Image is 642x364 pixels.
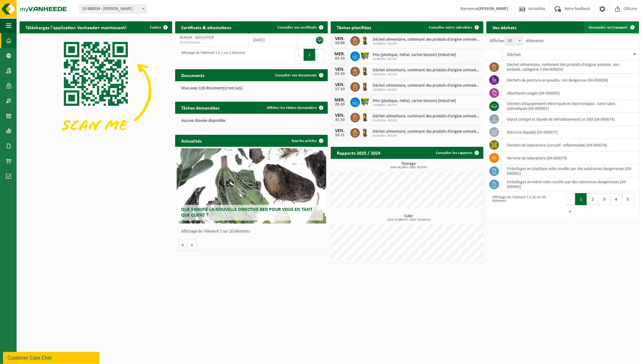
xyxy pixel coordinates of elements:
[334,67,346,72] div: VEN.
[587,193,599,205] button: 2
[502,178,639,191] td: emballages en métal vides souillés par des substances dangereuses (04-000083)
[373,119,480,122] span: 10-886034 - ROSIER
[502,165,639,178] td: emballages en plastique vides souillés par des substances dangereuses (04-000081)
[334,214,483,221] h3: Cube
[181,86,322,91] p: Vous avez 128 document(s) non lu(s).
[502,126,639,139] td: mercure (liquide) (04-000077)
[287,135,327,147] a: Tous les articles
[334,87,346,91] div: 17-10
[178,239,188,251] button: Vorige
[507,52,521,57] span: Déchet
[334,133,346,137] div: 14-11
[566,193,575,205] button: Previous
[360,112,370,122] img: WB-0140-HPE-BN-06
[175,102,225,113] h2: Tâches demandées
[150,26,161,29] span: Cachez
[79,5,147,14] span: 10-886034 - ROSIER - MOUSTIER
[180,35,214,40] span: ROSIER - MOUSTIER
[188,239,197,251] button: Volgende
[373,73,480,76] span: 10-886034 - ROSIER
[360,97,370,107] img: WB-1100-HPE-GN-50
[175,69,210,81] h2: Documents
[429,26,472,29] span: Consulter votre calendrier
[273,21,327,33] a: Consulter vos certificats
[489,193,560,218] div: Affichage de l'élément 1 à 10 sur 43 éléments
[304,49,315,61] button: 1
[177,148,326,224] a: Que signifie la nouvelle directive RED pour vous en tant que client ?
[334,98,346,103] div: MER.
[373,42,480,46] span: 10-886034 - ROSIER
[373,114,480,119] span: Déchet alimentaire, contenant des produits d'origine animale, non emballé, catég...
[502,152,639,165] td: verrerie de laboratoire (04-000079)
[181,119,322,123] p: Aucune donnée disponible.
[589,26,628,29] span: Demander un transport
[334,57,346,61] div: 01-10
[334,128,346,133] div: VEN.
[262,102,327,114] a: Afficher les tâches demandées
[20,33,172,148] img: Download de VHEPlus App
[315,49,325,61] button: Next
[80,5,146,13] span: 10-886034 - ROSIER - MOUSTIER
[181,230,325,234] p: Affichage de l'élément 1 sur 10 éléments
[275,73,317,77] span: Consulter vos documents
[145,21,172,33] button: Cachez
[334,218,483,221] span: 2024: 27,980 m3 - 2025: 30,300 m3
[373,88,480,92] span: 10-886034 - ROSIER
[373,68,480,73] span: Déchet alimentaire, contenant des produits d'origine animale, non emballé, catég...
[505,37,523,45] span: 10
[505,36,523,45] span: 10
[431,147,483,159] a: Consulter les rapports
[373,103,456,107] span: 10-886034 - ROSIER
[502,113,639,126] td: glycol (antigel et liquide de refroidissement) in 200l (04-000074)
[373,129,480,134] span: Déchet alimentaire, contenant des produits d'origine animale, non emballé, catég...
[360,66,370,76] img: WB-0140-HPE-BN-06
[584,21,638,33] a: Demander un transport
[502,100,639,113] td: déchets d'équipements électriques et électroniques - Sans tubes cathodiques (04-000067)
[178,48,246,61] div: Affichage de l'élément 1 à 1 sur 1 éléments
[175,21,237,33] h2: Certificats & attestations
[334,52,346,57] div: MER.
[360,81,370,91] img: WB-0140-HPE-BN-06
[267,106,317,110] span: Afficher les tâches demandées
[20,21,132,33] h2: Téléchargez l'application Vanheede+ maintenant!
[486,21,523,33] h2: Vos déchets
[270,69,327,81] a: Consulter vos documents
[360,51,370,61] img: WB-1100-HPE-GN-50
[373,83,480,88] span: Déchet alimentaire, contenant des produits d'origine animale, non emballé, catég...
[502,74,639,87] td: déchets de peinture en poudre, non dangereux (04-000036)
[181,207,312,218] span: Que signifie la nouvelle directive RED pour vous en tant que client ?
[249,33,298,47] td: [DATE]
[610,193,622,205] button: 4
[373,99,456,103] span: Pmc (plastique, métal, carton boisson) (industriel)
[331,147,386,159] h2: Rapports 2025 / 2024
[334,41,346,45] div: 19-09
[373,53,456,57] span: Pmc (plastique, métal, carton boisson) (industriel)
[278,26,317,29] span: Consulter vos certificats
[334,118,346,122] div: 31-10
[334,166,483,169] span: 2024: 65,280 t - 2025: 35,970 t
[334,72,346,76] div: 03-10
[373,57,456,61] span: 10-886034 - ROSIER
[334,162,483,169] h3: Tonnage
[424,21,483,33] a: Consulter votre calendrier
[566,205,575,217] button: Next
[373,37,480,42] span: Déchet alimentaire, contenant des produits d'origine animale, non emballé, catég...
[502,60,639,74] td: déchet alimentaire, contenant des produits d'origine animale, non emballé, catégorie 3 (04-000024)
[478,7,508,11] strong: [PERSON_NAME]
[334,103,346,107] div: 29-10
[575,193,587,205] button: 1
[175,135,208,147] h2: Actualités
[502,139,639,152] td: déchets de laboratoire (corrosif - inflammable) (04-000078)
[334,113,346,118] div: VEN.
[489,39,544,43] label: Afficher éléments
[360,35,370,45] img: WB-0140-HPE-BN-06
[3,351,101,364] iframe: chat widget
[331,21,377,33] h2: Tâches planifiées
[360,127,370,137] img: WB-0140-HPE-BN-06
[334,36,346,41] div: VEN.
[334,82,346,87] div: VEN.
[502,87,639,100] td: absorbants usagés (04-000055)
[373,134,480,138] span: 10-886034 - ROSIER
[180,40,244,45] span: RED25001810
